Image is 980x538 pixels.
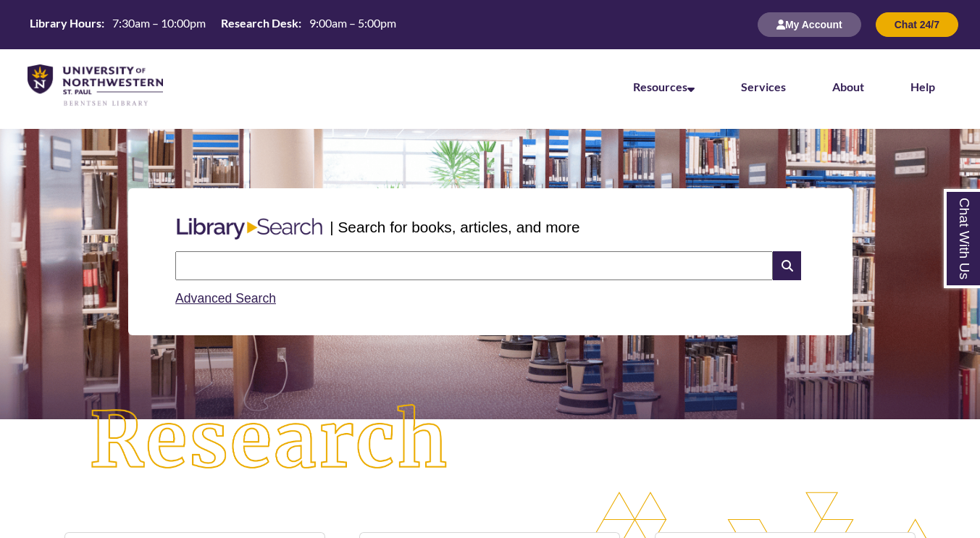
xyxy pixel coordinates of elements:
img: Research [49,364,490,518]
span: 7:30am – 10:00pm [112,16,206,30]
button: My Account [758,12,861,37]
img: UNWSP Library Logo [28,64,163,107]
i: Search [773,251,800,280]
a: Resources [633,80,695,93]
p: | Search for books, articles, and more [330,216,579,238]
a: Advanced Search [175,291,276,306]
button: Chat 24/7 [876,12,958,37]
a: Help [910,80,935,93]
th: Library Hours: [24,15,106,31]
a: About [832,80,864,93]
a: Hours Today [24,15,402,35]
a: My Account [758,18,861,30]
a: Services [741,80,786,93]
span: 9:00am – 5:00pm [309,16,396,30]
a: Chat 24/7 [876,18,958,30]
table: Hours Today [24,15,402,33]
img: Libary Search [169,212,330,245]
th: Research Desk: [215,15,303,31]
